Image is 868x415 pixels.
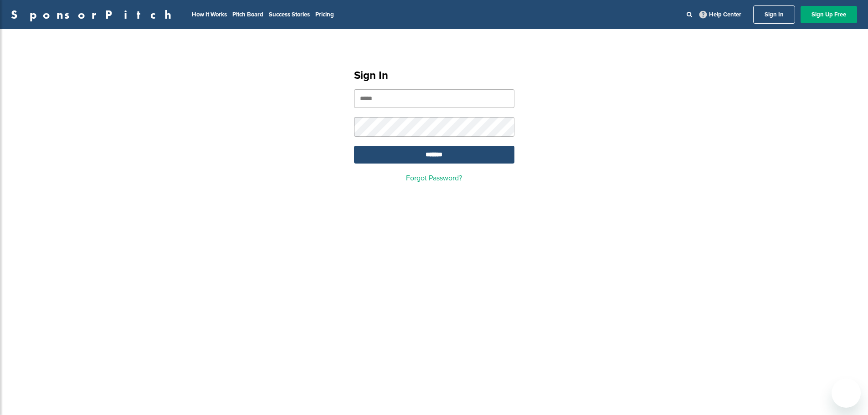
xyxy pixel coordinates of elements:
a: Success Stories [269,11,310,18]
a: Forgot Password? [406,174,462,183]
a: Sign Up Free [801,6,857,23]
a: Help Center [698,9,743,20]
a: Sign In [753,5,795,24]
h1: Sign In [354,67,514,84]
a: How It Works [192,11,227,18]
iframe: Button to launch messaging window [832,379,861,408]
a: Pricing [315,11,334,18]
a: SponsorPitch [11,9,177,20]
a: Pitch Board [232,11,263,18]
